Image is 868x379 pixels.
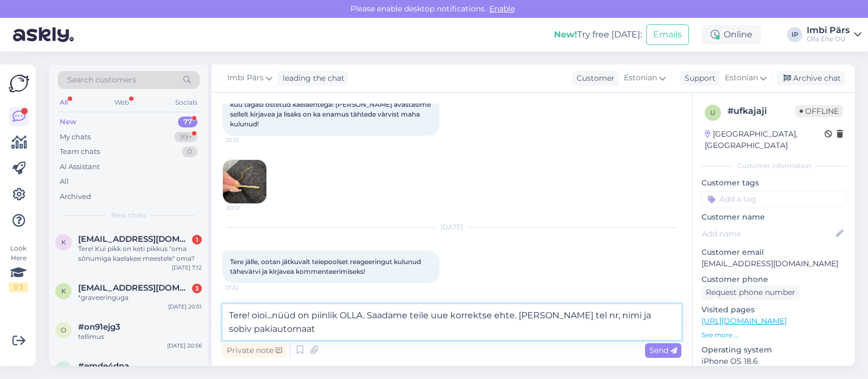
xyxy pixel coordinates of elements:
[701,344,846,356] p: Operating system
[192,284,202,293] div: 3
[230,258,423,275] span: Tere jälle, ootan jätkuvalt teiepoolset reageeringut kulunud tähevärvi ja kirjavea kommenteerimis...
[60,162,100,172] div: AI Assistant
[701,161,846,171] div: Customer information
[787,27,802,42] div: IP
[701,247,846,258] p: Customer email
[78,322,120,332] span: #on91ejg3
[226,136,266,144] span: 20:12
[701,177,846,189] p: Customer tags
[61,326,66,334] span: o
[78,332,202,342] div: tellimus
[807,26,850,35] div: Imbi Pärs
[624,72,657,84] span: Estonian
[60,146,100,157] div: Team chats
[174,132,197,143] div: 99+
[78,234,191,244] span: keitlinmaasing@gmail.com
[61,287,66,295] span: k
[646,24,689,45] button: Emails
[572,73,615,84] div: Customer
[705,129,825,151] div: [GEOGRAPHIC_DATA], [GEOGRAPHIC_DATA]
[701,211,846,223] p: Customer name
[795,105,843,117] span: Offline
[226,204,267,212] span: 20:12
[702,25,761,44] div: Online
[727,105,795,118] div: # ufkajaji
[701,356,846,367] p: iPhone OS 18.6
[554,28,642,41] div: Try free [DATE]:
[61,365,66,373] span: e
[222,222,681,232] div: [DATE]
[67,74,136,86] span: Search customers
[227,72,264,84] span: Imbi Pärs
[60,117,76,127] div: New
[172,264,202,272] div: [DATE] 7:12
[807,35,850,43] div: Olla Ehe OÜ
[701,304,846,316] p: Visited pages
[226,284,266,292] span: 17:22
[807,26,861,43] a: Imbi PärsOlla Ehe OÜ
[9,243,28,292] div: Look Here
[701,330,846,340] p: See more ...
[701,316,787,326] a: [URL][DOMAIN_NAME]
[701,258,846,269] p: [EMAIL_ADDRESS][DOMAIN_NAME]
[701,285,800,300] div: Request phone number
[554,29,577,40] b: New!
[111,210,146,220] span: New chats
[710,108,716,117] span: u
[278,73,344,84] div: leading the chat
[60,191,91,202] div: Archived
[182,146,197,157] div: 0
[60,132,91,143] div: My chats
[702,228,834,240] input: Add name
[701,191,846,207] input: Add a tag
[680,73,716,84] div: Support
[223,160,266,203] img: Attachment
[178,117,197,127] div: 77
[168,303,202,311] div: [DATE] 20:51
[777,71,845,86] div: Archive chat
[222,304,681,340] textarea: Tere! oioi...nüüd on piinlik OLLA. Saadame teile uue korrektse ehte. [PERSON_NAME] tel nr, nimi j...
[649,345,677,355] span: Send
[9,73,29,94] img: Askly Logo
[192,235,202,245] div: 1
[701,274,846,285] p: Customer phone
[60,176,69,187] div: All
[78,244,202,264] div: Tere! Kui pikk on keti pikkus "oma sõnumiga kaelakee meestele" oma?
[61,238,66,246] span: k
[725,72,758,84] span: Estonian
[58,95,70,110] div: All
[78,283,191,293] span: kaaysaa@gmail.com
[486,4,518,14] span: Enable
[222,343,286,358] div: Private note
[78,361,129,371] span: #emde4dna
[9,282,28,292] div: 1 / 3
[78,293,202,303] div: *graveeringuga
[112,95,131,110] div: Web
[173,95,200,110] div: Socials
[167,342,202,350] div: [DATE] 20:56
